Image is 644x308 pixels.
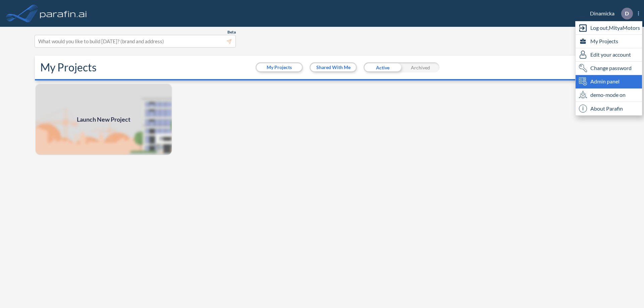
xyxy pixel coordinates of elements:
div: Active [364,62,401,72]
span: Log out, MityaMotors [590,24,640,32]
span: Edit your account [590,51,631,59]
span: demo-mode on [590,91,626,99]
button: Shared With Me [311,63,356,71]
img: add [35,83,172,156]
span: Admin panel [590,77,620,85]
div: Dinamicka [580,8,639,19]
span: Change password [590,64,632,72]
p: D [625,10,629,16]
span: Beta [227,29,236,35]
span: My Projects [590,37,618,45]
h2: My Projects [40,61,97,74]
div: Archived [401,62,439,72]
span: Launch New Project [77,115,130,124]
div: About Parafin [576,102,642,115]
div: Edit user [576,48,642,62]
a: Launch New Project [35,83,172,156]
div: My Projects [576,35,642,48]
span: i [579,105,587,113]
div: Log out [576,21,642,35]
div: Admin panel [576,75,642,88]
span: About Parafin [590,105,623,113]
button: My Projects [257,63,302,71]
div: demo-mode on [576,88,642,102]
img: logo [39,7,88,20]
div: Change password [576,62,642,75]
